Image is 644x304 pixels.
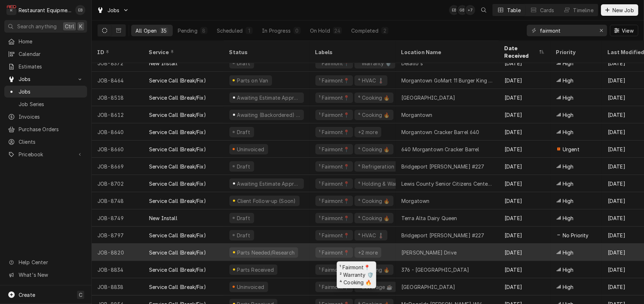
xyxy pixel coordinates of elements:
[334,27,340,34] div: 24
[236,283,265,291] div: Uninvoiced
[401,111,433,119] div: Morgantown
[401,48,492,56] div: Location Name
[499,175,550,192] div: [DATE]
[149,111,206,119] div: Service Call (Break/Fix)
[19,138,84,146] span: Clients
[92,72,143,89] div: JOB-8464
[507,6,521,14] div: Table
[149,180,206,187] div: Service Call (Break/Fix)
[505,44,538,60] div: Date Received
[563,94,574,101] span: High
[401,94,455,101] div: [GEOGRAPHIC_DATA]
[92,141,143,158] div: JOB-8660
[449,5,459,15] div: EB
[236,128,251,136] div: Draft
[217,27,243,34] div: Scheduled
[611,6,635,14] span: New Job
[4,61,87,72] a: Estimates
[318,249,350,256] div: ¹ Fairmont📍
[236,214,251,222] div: Draft
[92,123,143,141] div: JOB-8640
[563,163,574,170] span: High
[401,163,485,170] div: Bridgeport [PERSON_NAME] #227
[149,232,206,239] div: Service Call (Break/Fix)
[149,214,177,222] div: New Install
[499,54,550,72] div: [DATE]
[357,249,378,256] div: +2 more
[401,128,480,136] div: Morgantown Cracker Barrel 640
[94,4,132,16] a: Go to Jobs
[318,163,350,170] div: ¹ Fairmont📍
[357,146,391,153] div: ⁴ Cooking 🔥
[383,27,387,34] div: 2
[247,27,251,34] div: 1
[563,111,574,119] span: High
[236,146,265,153] div: Uninvoiced
[19,258,83,266] span: Help Center
[4,35,87,47] a: Home
[357,214,391,222] div: ⁴ Cooking 🔥
[92,175,143,192] div: JOB-8702
[401,283,455,291] div: [GEOGRAPHIC_DATA]
[499,278,550,295] div: [DATE]
[92,261,143,278] div: JOB-8834
[178,27,197,34] div: Pending
[351,27,378,34] div: Completed
[540,6,554,14] div: Cards
[401,232,485,239] div: Bridgeport [PERSON_NAME] #227
[499,261,550,278] div: [DATE]
[4,73,87,85] a: Go to Jobs
[149,197,206,205] div: Service Call (Break/Fix)
[318,180,350,187] div: ¹ Fairmont📍
[236,111,301,119] div: Awaiting (Backordered) Parts
[499,192,550,209] div: [DATE]
[318,232,350,239] div: ¹ Fairmont📍
[262,27,291,34] div: In Progress
[236,197,296,205] div: Client Follow-up (Soon)
[499,158,550,175] div: [DATE]
[19,6,71,14] div: Restaurant Equipment Diagnostics
[318,266,350,274] div: ¹ Fairmont📍
[610,25,638,36] button: View
[499,123,550,141] div: [DATE]
[499,227,550,244] div: [DATE]
[6,5,16,15] div: R
[4,48,87,60] a: Calendar
[401,77,493,84] div: Morgantown GoMart 11 Burger King 26100
[563,146,579,153] span: Urgent
[563,77,574,84] span: High
[75,5,85,15] div: Emily Bird's Avatar
[295,27,299,34] div: 0
[236,249,295,256] div: Parts Needed/Research
[149,94,206,101] div: Service Call (Break/Fix)
[236,266,275,274] div: Parts Received
[318,77,350,84] div: ¹ Fairmont📍
[108,6,120,14] span: Jobs
[357,128,378,136] div: +2 more
[65,23,74,30] span: Ctrl
[236,232,251,239] div: Draft
[318,111,350,119] div: ¹ Fairmont📍
[499,106,550,123] div: [DATE]
[563,249,574,256] span: High
[318,128,350,136] div: ¹ Fairmont📍
[318,146,350,153] div: ¹ Fairmont📍
[161,27,167,34] div: 35
[620,27,635,34] span: View
[563,197,574,205] span: High
[92,278,143,295] div: JOB-8838
[236,77,269,84] div: Parts on Van
[401,180,493,187] div: Lewis County Senior Citizens Center, Inc.
[401,60,423,67] div: Delallo's
[499,209,550,227] div: [DATE]
[4,256,87,268] a: Go to Help Center
[357,94,391,101] div: ⁴ Cooking 🔥
[310,27,330,34] div: On Hold
[357,163,403,170] div: ⁴ Refrigeration ❄️
[75,5,85,15] div: EB
[236,180,301,187] div: Awaiting Estimate Approval
[92,89,143,106] div: JOB-8518
[19,113,84,120] span: Invoices
[19,63,84,70] span: Estimates
[357,232,385,239] div: ⁴ HVAC 🌡️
